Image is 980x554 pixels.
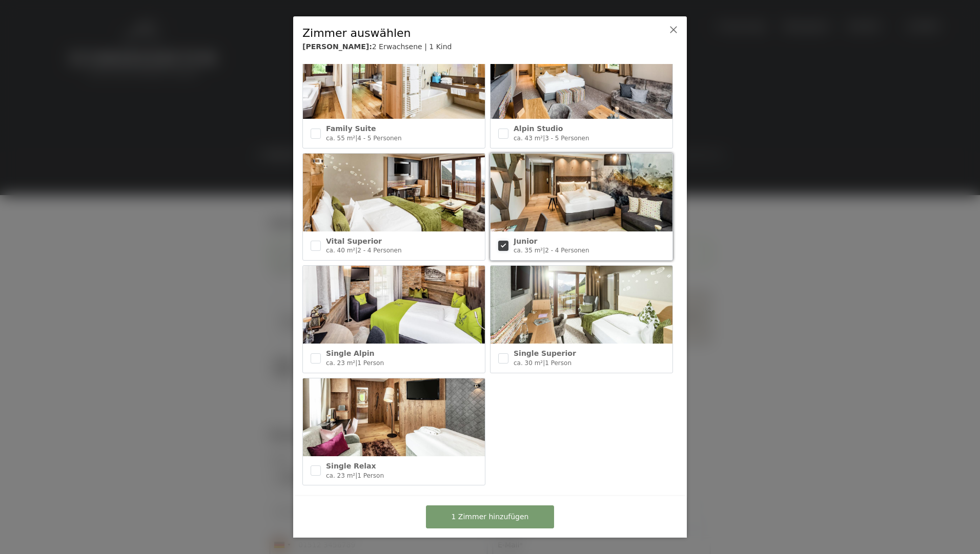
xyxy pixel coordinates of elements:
[303,154,485,231] img: Vital Superior
[355,135,357,142] span: |
[514,349,576,357] span: Single Superior
[514,124,563,133] span: Alpin Studio
[303,41,485,119] img: Family Suite
[545,247,589,254] span: 2 - 4 Personen
[303,378,485,456] img: Single Relax
[514,247,543,254] span: ca. 35 m²
[514,237,537,245] span: Junior
[326,359,355,367] span: ca. 23 m²
[543,247,545,254] span: |
[326,237,382,245] span: Vital Superior
[491,154,672,231] img: Junior
[372,42,452,51] span: 2 Erwachsene | 1 Kind
[357,247,401,254] span: 2 - 4 Personen
[491,41,672,119] img: Alpin Studio
[426,505,554,528] button: 1 Zimmer hinzufügen
[355,247,357,254] span: |
[514,135,543,142] span: ca. 43 m²
[543,359,545,367] span: |
[357,472,384,479] span: 1 Person
[302,26,646,41] div: Zimmer auswählen
[326,247,355,254] span: ca. 40 m²
[303,266,485,344] img: Single Alpin
[357,359,384,367] span: 1 Person
[326,349,374,357] span: Single Alpin
[514,359,543,367] span: ca. 30 m²
[545,135,589,142] span: 3 - 5 Personen
[326,462,376,470] span: Single Relax
[326,135,355,142] span: ca. 55 m²
[357,135,401,142] span: 4 - 5 Personen
[491,266,672,344] img: Single Superior
[543,135,545,142] span: |
[326,124,376,133] span: Family Suite
[545,359,571,367] span: 1 Person
[355,472,357,479] span: |
[326,472,355,479] span: ca. 23 m²
[302,42,372,51] b: [PERSON_NAME]:
[452,512,529,522] span: 1 Zimmer hinzufügen
[355,359,357,367] span: |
